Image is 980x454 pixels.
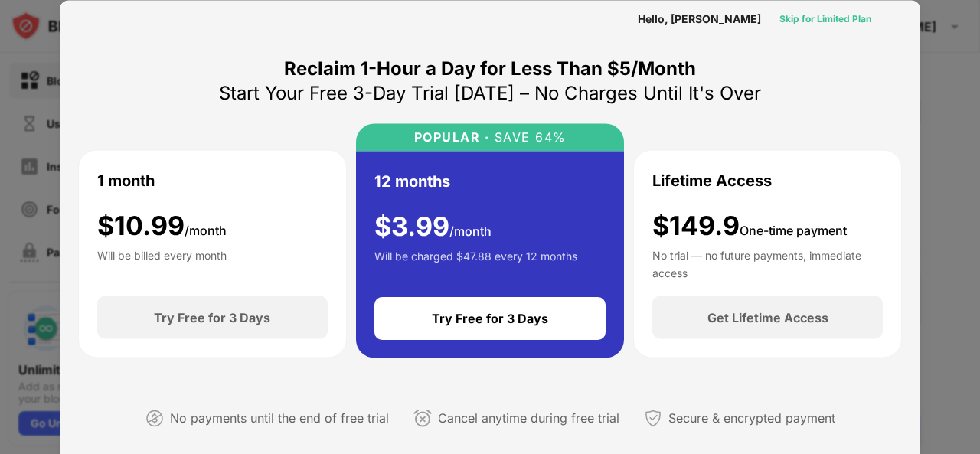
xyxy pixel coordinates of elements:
[449,223,492,238] span: /month
[145,409,164,427] img: not-paying
[638,12,761,24] div: Hello, [PERSON_NAME]
[652,168,772,191] div: Lifetime Access
[185,222,227,237] span: /month
[374,211,492,242] div: $ 3.99
[170,407,389,430] div: No payments until the end of free trial
[652,210,847,241] div: $149.9
[740,222,847,237] span: One-time payment
[779,11,871,26] div: Skip for Limited Plan
[707,310,828,325] div: Get Lifetime Access
[432,311,548,326] div: Try Free for 3 Days
[414,129,490,144] div: POPULAR ·
[284,56,696,80] div: Reclaim 1-Hour a Day for Less Than $5/Month
[97,247,227,278] div: Will be billed every month
[668,407,835,430] div: Secure & encrypted payment
[219,80,761,105] div: Start Your Free 3-Day Trial [DATE] – No Charges Until It's Over
[438,407,619,430] div: Cancel anytime during free trial
[97,210,227,241] div: $ 10.99
[644,409,662,427] img: secured-payment
[489,129,567,144] div: SAVE 64%
[97,168,155,191] div: 1 month
[374,169,450,192] div: 12 months
[413,409,432,427] img: cancel-anytime
[652,247,883,278] div: No trial — no future payments, immediate access
[154,310,270,325] div: Try Free for 3 Days
[374,248,577,279] div: Will be charged $47.88 every 12 months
